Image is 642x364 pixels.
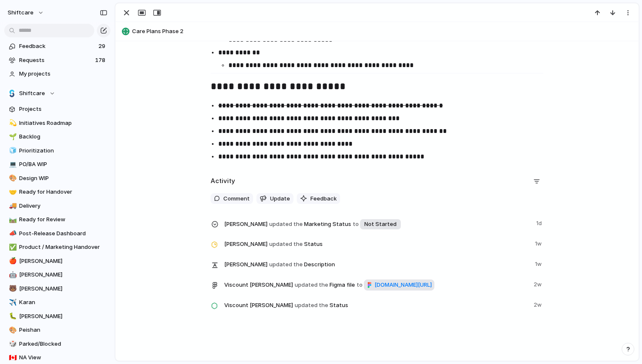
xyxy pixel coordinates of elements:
a: 🚚Delivery [4,200,110,212]
button: ✅ [8,243,16,251]
a: 🐛[PERSON_NAME] [4,310,110,323]
span: Feedback [310,195,337,203]
span: 1w [535,238,543,248]
a: 🌱Backlog [4,130,110,143]
button: ✈️ [8,298,16,307]
span: 2w [534,279,543,289]
span: [PERSON_NAME] [19,312,107,321]
span: NA View [19,353,107,362]
span: Status [224,299,529,311]
a: ✅Product / Marketing Handover [4,241,110,254]
div: 💫 [9,118,15,128]
span: Marketing Status [224,217,531,230]
h2: Activity [211,176,235,186]
button: 🎲 [8,340,16,348]
div: 🚚 [9,201,15,211]
div: 🎨 [9,173,15,183]
button: Comment [211,193,253,204]
button: 🧊 [8,147,16,155]
a: 💻PO/BA WIP [4,158,110,171]
button: 🎨 [8,326,16,334]
span: Description [224,258,530,270]
div: 🍎 [9,256,15,266]
button: Feedback [297,193,340,204]
a: 📣Post-Release Dashboard [4,227,110,240]
button: 🇨🇦 [8,353,16,362]
div: 🛤️Ready for Review [4,213,110,226]
button: 🐻 [8,285,16,293]
a: Feedback29 [4,40,110,53]
button: shiftcare [4,6,48,20]
a: [DOMAIN_NAME][URL] [364,279,434,291]
div: 🌱 [9,132,15,142]
span: 29 [99,42,107,51]
span: Product / Marketing Handover [19,243,107,251]
a: 🤖[PERSON_NAME] [4,268,110,281]
span: Feedback [19,42,96,51]
span: updated the [269,220,303,229]
div: 🎲 [9,339,15,349]
span: Delivery [19,202,107,210]
a: Projects [4,103,110,116]
button: 🛤️ [8,215,16,224]
span: Shiftcare [19,89,45,98]
button: 🌱 [8,133,16,141]
div: 🤝 [9,187,15,197]
span: Karan [19,298,107,307]
button: Update [256,193,293,204]
div: 🇨🇦 [9,353,15,363]
div: 🎨 [9,325,15,335]
div: 🎨Peishan [4,324,110,336]
span: updated the [295,281,328,289]
span: Prioritization [19,147,107,155]
div: 🐻 [9,284,15,293]
span: shiftcare [8,8,34,17]
a: 🎨Design WIP [4,172,110,185]
span: My projects [19,70,107,78]
span: 2w [534,299,543,309]
button: 💻 [8,160,16,169]
span: Parked/Blocked [19,340,107,348]
div: 🐻[PERSON_NAME] [4,282,110,295]
span: Requests [19,56,93,65]
span: Status [224,238,530,250]
div: 🐛 [9,311,15,321]
span: Figma file [224,279,529,291]
button: 📣 [8,229,16,238]
div: 🧊Prioritization [4,144,110,157]
button: 🤝 [8,188,16,196]
span: [PERSON_NAME] [224,240,267,248]
div: 🧊 [9,146,15,155]
button: 🐛 [8,312,16,321]
span: Initiatives Roadmap [19,119,107,127]
span: Ready for Handover [19,188,107,196]
span: updated the [269,260,303,269]
span: to [353,220,359,229]
span: Projects [19,105,107,113]
a: 🍎[PERSON_NAME] [4,255,110,268]
a: 🎲Parked/Blocked [4,338,110,350]
span: [PERSON_NAME] [224,220,267,229]
span: Ready for Review [19,215,107,224]
span: Post-Release Dashboard [19,229,107,238]
span: updated the [269,240,303,248]
span: Backlog [19,133,107,141]
span: [PERSON_NAME] [19,257,107,265]
a: 🇨🇦NA View [4,351,110,364]
button: Care Plans Phase 2 [119,25,635,38]
button: 🤖 [8,271,16,279]
a: Requests178 [4,54,110,67]
div: ✅ [9,243,15,252]
a: 🤝Ready for Handover [4,186,110,198]
span: [PERSON_NAME] [19,285,107,293]
a: 💫Initiatives Roadmap [4,117,110,130]
div: 🤖 [9,270,15,280]
div: 🛤️ [9,215,15,225]
div: 📣 [9,229,15,238]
